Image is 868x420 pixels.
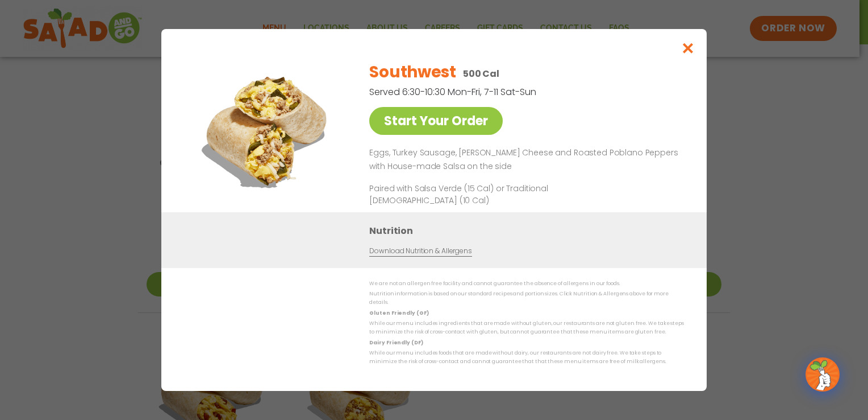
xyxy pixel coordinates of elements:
button: Close modal [670,29,707,67]
p: We are not an allergen free facility and cannot guarantee the absence of allergens in our foods. [369,279,684,288]
h3: Nutrition [369,224,690,238]
p: While our menu includes foods that are made without dairy, our restaurants are not dairy free. We... [369,349,684,367]
p: Served 6:30-10:30 Mon-Fri, 7-11 Sat-Sun [369,85,625,99]
p: While our menu includes ingredients that are made without gluten, our restaurants are not gluten ... [369,319,684,337]
img: Featured product photo for Southwest [187,52,346,211]
img: wpChatIcon [807,359,838,390]
a: Download Nutrition & Allergens [369,246,471,257]
strong: Dairy Friendly (DF) [369,339,423,346]
p: 500 Cal [463,67,499,81]
a: Start Your Order [369,107,503,135]
h2: Southwest [369,60,456,84]
strong: Gluten Friendly (GF) [369,310,428,316]
p: Paired with Salsa Verde (15 Cal) or Traditional [DEMOGRAPHIC_DATA] (10 Cal) [369,183,579,207]
p: Nutrition information is based on our standard recipes and portion sizes. Click Nutrition & Aller... [369,290,684,307]
p: Eggs, Turkey Sausage, [PERSON_NAME] Cheese and Roasted Poblano Peppers with House-made Salsa on t... [369,146,679,174]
